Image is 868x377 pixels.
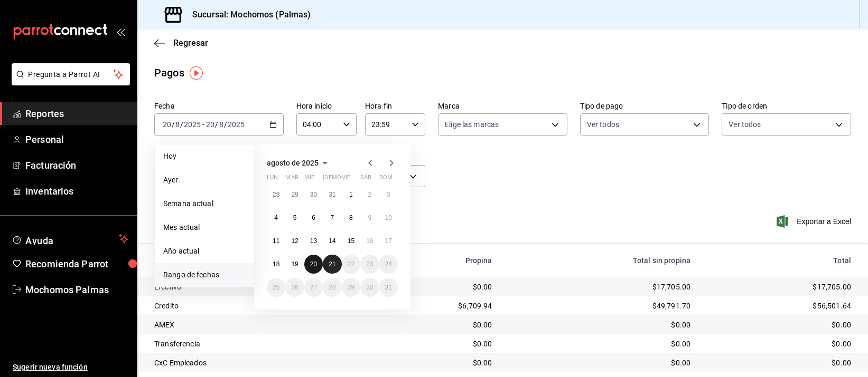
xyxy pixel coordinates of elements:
[385,214,392,221] abbr: 10 de agosto de 2025
[206,120,215,129] input: --
[509,320,691,330] div: $0.00
[163,269,245,281] span: Rango de fechas
[291,260,298,268] abbr: 19 de agosto de 2025
[779,215,851,228] button: Exportar a Excel
[342,185,360,204] button: 1 de agosto de 2025
[323,255,341,274] button: 21 de agosto de 2025
[267,255,285,274] button: 18 de agosto de 2025
[729,119,761,130] span: Ver todos
[267,185,285,204] button: 28 de julio de 2025
[366,237,373,245] abbr: 16 de agosto de 2025
[379,174,393,185] abbr: domingo
[379,278,398,297] button: 31 de agosto de 2025
[175,120,180,129] input: --
[348,260,354,268] abbr: 22 de agosto de 2025
[227,120,245,129] input: ----
[310,260,317,268] abbr: 20 de agosto de 2025
[116,27,125,36] button: open_drawer_menu
[154,339,357,349] div: Transferencia
[267,157,331,169] button: agosto de 2025
[310,237,317,245] abbr: 13 de agosto de 2025
[360,185,379,204] button: 2 de agosto de 2025
[163,246,245,257] span: Año actual
[342,231,360,250] button: 15 de agosto de 2025
[366,260,373,268] abbr: 23 de agosto de 2025
[293,214,297,221] abbr: 5 de agosto de 2025
[163,222,245,233] span: Mes actual
[267,278,285,297] button: 25 de agosto de 2025
[360,255,379,274] button: 23 de agosto de 2025
[183,120,201,129] input: ----
[360,174,371,185] abbr: sábado
[267,159,319,167] span: agosto de 2025
[285,278,304,297] button: 26 de agosto de 2025
[722,103,851,110] label: Tipo de orden
[323,231,341,250] button: 14 de agosto de 2025
[360,278,379,297] button: 30 de agosto de 2025
[385,237,392,245] abbr: 17 de agosto de 2025
[587,119,619,130] span: Ver todos
[291,284,298,291] abbr: 26 de agosto de 2025
[29,69,114,80] span: Pregunta a Parrot AI
[163,151,245,162] span: Hoy
[163,198,245,209] span: Semana actual
[154,320,357,330] div: AMEX
[323,208,341,227] button: 7 de agosto de 2025
[154,357,357,368] div: CxC Empleados
[285,185,304,204] button: 29 de julio de 2025
[273,237,279,245] abbr: 11 de agosto de 2025
[342,174,350,185] abbr: viernes
[509,339,691,349] div: $0.00
[707,357,851,368] div: $0.00
[25,257,128,271] span: Recomienda Parrot
[219,120,224,129] input: --
[342,255,360,274] button: 22 de agosto de 2025
[274,214,278,221] abbr: 4 de agosto de 2025
[154,301,357,311] div: Credito
[224,120,227,129] span: /
[368,191,371,198] abbr: 2 de agosto de 2025
[291,237,298,245] abbr: 12 de agosto de 2025
[331,214,334,221] abbr: 7 de agosto de 2025
[215,120,218,129] span: /
[310,191,317,198] abbr: 30 de julio de 2025
[25,132,128,147] span: Personal
[12,63,130,85] button: Pregunta a Parrot AI
[296,103,357,110] label: Hora inicio
[184,8,311,21] h3: Sucursal: Mochomos (Palmas)
[360,208,379,227] button: 9 de agosto de 2025
[162,120,172,129] input: --
[202,120,204,129] span: -
[154,38,208,48] button: Regresar
[349,214,353,221] abbr: 8 de agosto de 2025
[509,301,691,311] div: $49,791.70
[509,357,691,368] div: $0.00
[173,38,208,48] span: Regresar
[329,260,335,268] abbr: 21 de agosto de 2025
[323,185,341,204] button: 31 de julio de 2025
[707,301,851,311] div: $56,501.64
[285,255,304,274] button: 19 de agosto de 2025
[379,185,398,204] button: 3 de agosto de 2025
[438,103,567,110] label: Marca
[342,208,360,227] button: 8 de agosto de 2025
[509,282,691,292] div: $17,705.00
[154,103,284,110] label: Fecha
[707,320,851,330] div: $0.00
[285,231,304,250] button: 12 de agosto de 2025
[312,214,315,221] abbr: 6 de agosto de 2025
[13,362,128,373] span: Sugerir nueva función
[349,191,353,198] abbr: 1 de agosto de 2025
[374,339,492,349] div: $0.00
[25,107,128,121] span: Reportes
[580,103,710,110] label: Tipo de pago
[273,191,279,198] abbr: 28 de julio de 2025
[385,284,392,291] abbr: 31 de agosto de 2025
[366,284,373,291] abbr: 30 de agosto de 2025
[285,174,298,185] abbr: martes
[25,184,128,198] span: Inventarios
[445,119,499,130] span: Elige las marcas
[374,320,492,330] div: $0.00
[348,237,354,245] abbr: 15 de agosto de 2025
